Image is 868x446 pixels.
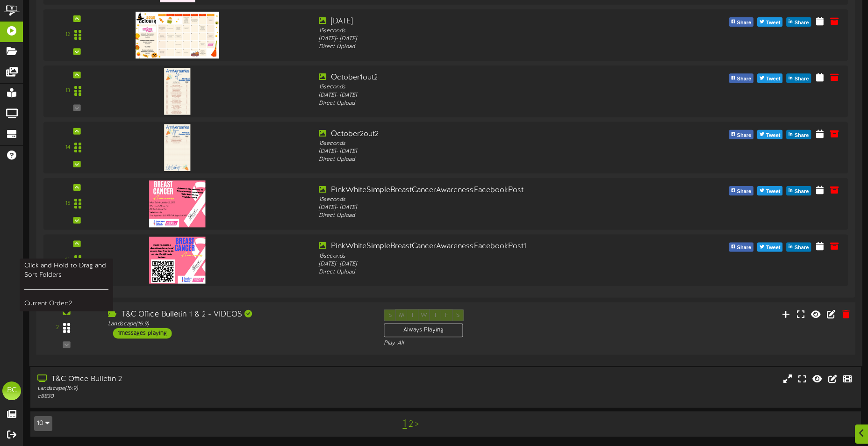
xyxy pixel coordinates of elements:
img: 9c3416c7-370b-43d8-8942-e44b75603c85.jpg [164,124,190,171]
div: Direct Upload [319,156,640,164]
img: d0c30f39-b0b4-4906-86ad-3bad1810724d.jpg [164,68,190,115]
a: 2 [409,419,413,430]
button: Tweet [757,73,782,83]
button: Share [729,130,753,139]
span: Tweet [764,187,782,197]
div: [DATE] [319,16,640,27]
div: 15 seconds [319,139,640,147]
div: 13 [65,87,70,95]
button: Share [787,242,811,252]
span: Share [793,18,811,28]
button: Share [787,73,811,83]
img: a22e065e-a1f6-4892-9e02-622967008691.jpg [150,180,206,227]
div: PinkWhiteSimpleBreastCancerAwarenessFacebookPost [319,185,640,196]
div: 15 seconds [319,252,640,260]
div: Direct Upload [319,43,640,51]
span: Tweet [764,18,782,28]
div: 14 [65,144,70,151]
span: Share [793,130,811,141]
button: Share [729,186,753,195]
span: Share [793,74,811,84]
div: [DATE] - [DATE] [319,204,640,212]
button: Share [787,186,811,195]
div: 12 [65,31,70,39]
img: 52088efe-5926-4cef-8c9b-30e24d2e30e8.jpg [150,237,206,283]
div: 15 seconds [319,83,640,91]
div: October2out2 [319,129,640,139]
div: T&C Office Bulletin 1 & 2 - VIDEOS [108,309,370,320]
div: [DATE] - [DATE] [319,260,640,268]
div: Direct Upload [319,212,640,220]
span: Tweet [764,243,782,253]
div: 15 seconds [319,27,640,35]
div: 16 [65,256,70,264]
button: Tweet [757,186,782,195]
div: T&C Office Bulletin 2 [37,374,369,385]
span: Share [735,243,753,253]
div: 15 seconds [319,196,640,204]
button: Share [729,17,753,27]
div: Direct Upload [319,268,640,276]
span: Tweet [764,130,782,141]
div: # 8830 [37,393,369,401]
button: Tweet [757,130,782,139]
button: Share [787,17,811,27]
span: Share [735,187,753,197]
button: Tweet [757,17,782,27]
span: Share [735,74,753,84]
div: Landscape ( 16:9 ) [37,385,369,393]
button: Share [787,130,811,139]
div: PinkWhiteSimpleBreastCancerAwarenessFacebookPost1 [319,241,640,252]
div: 1 messages playing [113,328,172,338]
span: Share [735,130,753,141]
div: BC [2,381,21,400]
span: Share [793,243,811,253]
div: [DATE] - [DATE] [319,35,640,43]
button: Share [729,242,753,252]
div: Landscape ( 16:9 ) [108,320,370,328]
a: > [415,419,419,430]
div: Always Playing [384,324,463,338]
div: October1out2 [319,72,640,83]
span: Share [735,18,753,28]
div: [DATE] - [DATE] [319,91,640,99]
button: 10 [34,416,52,431]
div: Direct Upload [319,99,640,107]
div: Play All [384,339,576,347]
div: 15 [65,200,70,208]
a: 1 [402,418,407,430]
span: Tweet [764,74,782,84]
div: [DATE] - [DATE] [319,148,640,156]
img: d5e70022-6a21-4147-bdec-aacdf6bc459f.jpg [136,12,219,58]
span: Share [793,187,811,197]
button: Tweet [757,242,782,252]
button: Share [729,73,753,83]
